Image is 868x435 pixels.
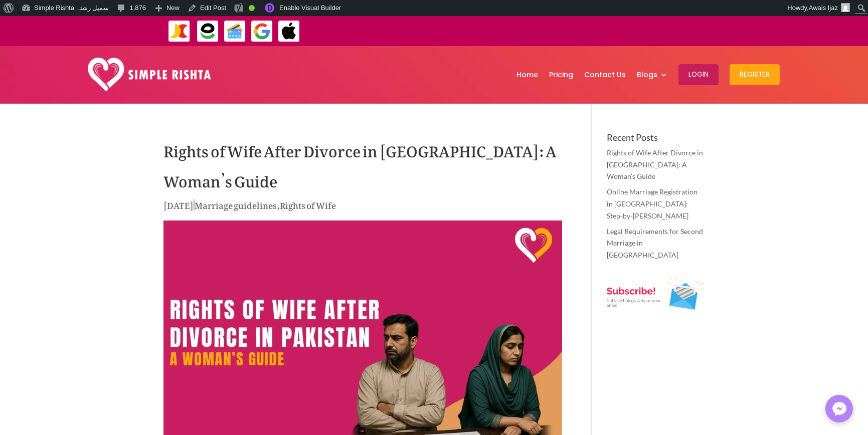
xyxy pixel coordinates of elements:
img: Messenger [829,399,849,419]
a: Register [730,49,780,101]
a: Pricing [549,49,573,101]
a: Online Marriage Registration in [GEOGRAPHIC_DATA]: Step-by-[PERSON_NAME] [607,187,698,220]
a: Blogs [637,49,667,101]
span: [DATE] [163,193,194,214]
img: EasyPaisa-icon [197,20,219,43]
a: Rights of Wife After Divorce in [GEOGRAPHIC_DATA]: A Woman’s Guide [607,148,703,181]
h1: Rights of Wife After Divorce in [GEOGRAPHIC_DATA]: A Woman’s Guide [163,133,562,198]
a: Marriage guidelines [195,193,277,214]
a: Home [516,49,538,101]
img: JazzCash-icon [168,20,191,43]
a: Login [678,49,719,101]
span: Awais Ijaz [809,4,838,12]
h4: Recent Posts [607,133,705,147]
a: Rights of Wife [280,193,336,214]
strong: ایزی پیسہ [616,22,644,39]
img: Credit Cards [224,20,246,43]
img: ApplePay-icon [278,20,300,43]
button: Login [678,64,719,85]
img: GooglePay-icon [251,20,273,43]
a: Contact Us [584,49,626,101]
button: Register [730,64,780,85]
div: Good [249,5,255,11]
a: Legal Requirements for Second Marriage in [GEOGRAPHIC_DATA] [607,227,703,260]
p: | , [163,198,562,217]
strong: جاز کیش [647,22,672,39]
